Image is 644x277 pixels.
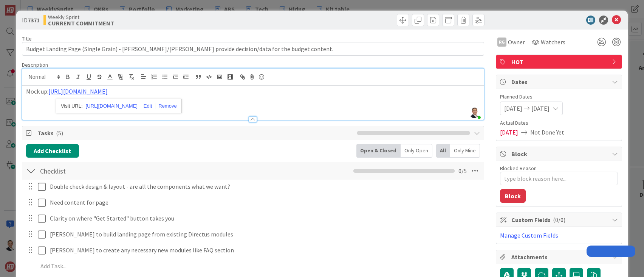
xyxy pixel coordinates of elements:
[50,246,478,255] p: [PERSON_NAME] to create any necessary new modules like FAQ section
[450,144,480,158] div: Only Mine
[86,101,138,111] a: [URL][DOMAIN_NAME]
[56,129,63,137] span: ( 5 )
[500,128,518,137] span: [DATE]
[22,35,32,42] label: Title
[500,232,558,239] a: Manage Custom Fields
[469,108,480,118] img: UCWZD98YtWJuY0ewth2JkLzM7ZIabXpM.png
[48,88,108,95] a: [URL][DOMAIN_NAME]
[50,198,478,207] p: Need content for page
[50,214,478,223] p: Clarity on where "Get Started" button takes you
[531,104,550,113] span: [DATE]
[37,128,353,138] span: Tasks
[511,149,608,158] span: Block
[500,189,526,203] button: Block
[511,77,608,86] span: Dates
[50,182,478,191] p: Double check design & layout - are all the components what we want?
[508,38,525,47] span: Owner
[48,20,114,26] b: CURRENT COMMITMENT
[401,144,432,158] div: Only Open
[458,166,467,175] span: 0 / 5
[553,216,565,224] span: ( 0/0 )
[26,87,480,96] p: Mock up:
[22,42,485,56] input: type card name here...
[511,215,608,224] span: Custom Fields
[530,128,564,137] span: Not Done Yet
[37,164,207,178] input: Add Checklist...
[50,230,478,239] p: [PERSON_NAME] to build landing page from existing Directus modules
[500,93,618,101] span: Planned Dates
[511,57,608,66] span: HOT
[28,16,40,24] b: 7371
[436,144,450,158] div: All
[26,144,79,158] button: Add Checklist
[48,14,114,20] span: Weekly Sprint
[500,165,537,172] label: Blocked Reason
[511,252,608,261] span: Attachments
[541,38,565,47] span: Watchers
[504,104,522,113] span: [DATE]
[22,61,48,68] span: Description
[356,144,401,158] div: Open & Closed
[497,38,506,47] div: RG
[22,16,40,25] span: ID
[500,119,618,127] span: Actual Dates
